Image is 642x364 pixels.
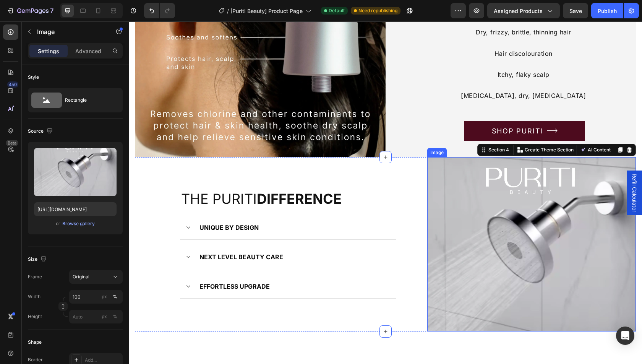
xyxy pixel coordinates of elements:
div: Size [28,254,48,265]
span: Need republishing [358,7,397,14]
p: [MEDICAL_DATA], dry, [MEDICAL_DATA] [294,69,496,80]
p: UNIQUE BY DESIGN [71,201,130,211]
label: Frame [28,273,42,280]
div: Open Intercom Messenger [616,327,634,345]
button: Publish [591,3,623,18]
button: % [100,292,109,301]
span: Refill Calculator [502,152,509,191]
div: % [113,313,117,320]
p: Settings [38,47,59,55]
div: px [102,313,107,320]
div: Style [28,74,39,81]
button: px [110,292,120,301]
input: https://example.com/image.jpg [34,202,117,216]
div: Shape [28,339,42,346]
p: Dry, frizzy, brittle, thinning hair [294,6,496,16]
img: gempages_577357149844275750-de9cecc2-ab14-4913-a741-20d7ba19b9bb.webp [298,136,507,310]
p: Image [37,27,102,36]
iframe: Design area [129,21,642,364]
strong: difference [128,169,213,186]
button: Assigned Products [487,3,560,18]
p: EFFORTLESS UPGRADE [71,260,141,270]
p: Create Theme Section [396,125,445,132]
button: AI Content [450,124,483,133]
p: Itchy, flaky scalp [294,48,496,58]
input: px% [69,290,123,304]
p: Hair discolouration [294,27,496,37]
p: 7 [50,6,53,15]
div: Add... [85,357,121,364]
img: preview-image [34,148,117,196]
span: Assigned Products [494,7,543,15]
div: % [113,293,117,300]
h2: CUSTOMER TESTIMONIALS [9,341,504,362]
button: Original [69,270,123,284]
span: / [227,7,229,15]
button: Browse gallery [62,220,95,227]
span: [Puriti Beauty] Product Page [230,7,303,15]
div: px [102,293,107,300]
div: Image [300,128,316,135]
button: Save [563,3,588,18]
label: Width [28,293,41,300]
label: Height [28,313,42,320]
p: SHOP PURITI [363,106,415,114]
div: Source [28,126,54,136]
div: Browse gallery [62,220,95,227]
div: Border [28,356,43,363]
div: Section 4 [358,125,382,132]
p: NEXT LEVEL BEAUTY CARE [71,231,154,240]
div: Undo/Redo [144,3,175,18]
button: px [110,312,120,321]
span: Original [73,273,89,280]
div: Publish [598,7,617,15]
button: 7 [3,3,57,18]
h2: the puriti [52,169,283,187]
span: or [56,219,60,228]
div: Beta [6,140,18,146]
span: Save [569,8,582,14]
span: Default [329,7,345,14]
p: Advanced [75,47,101,55]
a: SHOP PURITI [336,100,457,120]
button: % [100,312,109,321]
input: px% [69,310,123,323]
div: 450 [7,81,18,88]
div: Rectangle [65,91,112,109]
